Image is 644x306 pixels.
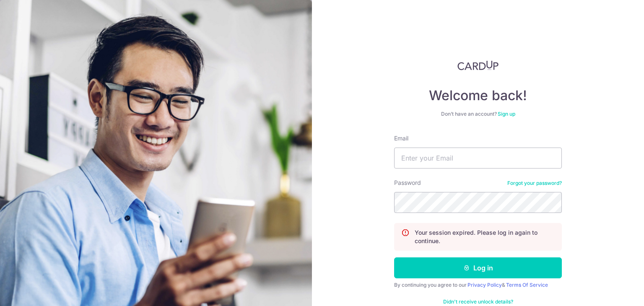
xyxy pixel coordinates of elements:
[394,111,562,117] div: Don’t have an account?
[507,180,562,187] a: Forgot your password?
[394,134,408,143] label: Email
[506,282,548,288] a: Terms Of Service
[467,282,502,288] a: Privacy Policy
[498,111,515,117] a: Sign up
[394,282,562,288] div: By continuing you agree to our &
[443,298,513,305] a: Didn't receive unlock details?
[415,228,555,245] p: Your session expired. Please log in again to continue.
[394,87,562,104] h4: Welcome back!
[394,257,562,278] button: Log in
[457,60,499,70] img: CardUp Logo
[394,179,421,187] label: Password
[394,148,562,169] input: Enter your Email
